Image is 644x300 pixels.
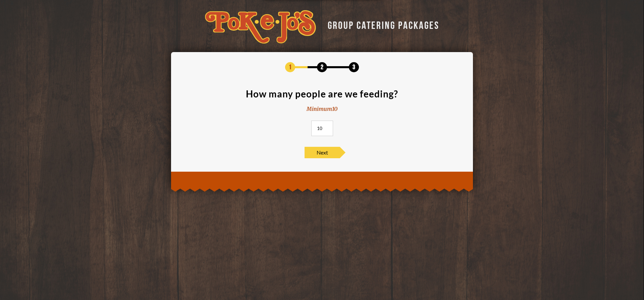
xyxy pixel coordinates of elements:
div: Minimum 10 [307,105,337,113]
span: 2 [317,62,327,72]
div: GROUP CATERING PACKAGES [323,17,439,31]
span: 1 [285,62,295,72]
span: 3 [349,62,359,72]
img: logo-34603ddf.svg [205,10,316,44]
span: Next [305,147,340,158]
div: How many people are we feeding? [246,89,398,98]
